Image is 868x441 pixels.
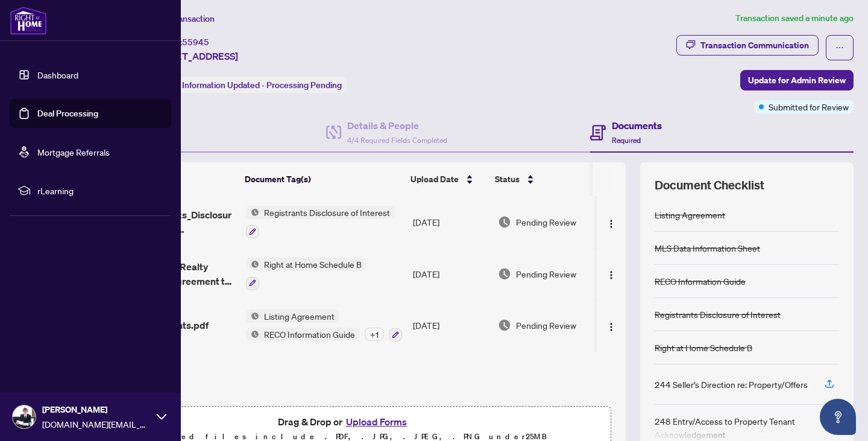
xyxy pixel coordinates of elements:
[259,328,360,341] span: RECO Information Guide
[655,341,752,354] div: Right at Home Schedule B
[246,258,366,290] button: Status IconRight at Home Schedule B
[365,328,384,341] div: + 1
[835,43,844,52] span: ellipsis
[655,308,781,321] div: Registrants Disclosure of Interest
[602,212,621,232] button: Logo
[37,108,98,119] a: Deal Processing
[655,241,760,255] div: MLS Data Information Sheet
[516,319,576,332] span: Pending Review
[612,136,641,145] span: Required
[13,405,36,428] img: Profile Icon
[676,35,819,56] button: Transaction Communication
[278,414,410,430] span: Drag & Drop or
[602,264,621,284] button: Logo
[259,309,339,323] span: Listing Agreement
[606,219,616,229] img: Logo
[655,274,746,288] div: RECO Information Guide
[347,118,447,133] h4: Details & People
[408,300,493,352] td: [DATE]
[516,267,576,281] span: Pending Review
[259,258,366,271] span: Right at Home Schedule B
[748,71,846,90] span: Update for Admin Review
[740,70,854,90] button: Update for Admin Review
[37,184,163,197] span: rLearning
[240,162,406,196] th: Document Tag(s)
[259,206,395,219] span: Registrants Disclosure of Interest
[490,162,593,196] th: Status
[182,80,342,90] span: Information Updated - Processing Pending
[182,37,209,48] span: 55945
[606,270,616,280] img: Logo
[408,196,493,248] td: [DATE]
[42,417,151,431] span: [DOMAIN_NAME][EMAIL_ADDRESS][DOMAIN_NAME]
[342,414,410,430] button: Upload Forms
[246,309,259,323] img: Status Icon
[10,6,47,35] img: logo
[655,414,810,441] div: 248 Entry/Access to Property Tenant Acknowledgement
[655,177,764,194] span: Document Checklist
[498,215,511,229] img: Document Status
[700,36,809,55] div: Transaction Communication
[246,206,395,238] button: Status IconRegistrants Disclosure of Interest
[655,208,725,221] div: Listing Agreement
[498,319,511,332] img: Document Status
[516,215,576,229] span: Pending Review
[408,248,493,300] td: [DATE]
[498,267,511,281] img: Document Status
[820,399,856,435] button: Open asap
[347,136,447,145] span: 4/4 Required Fields Completed
[612,118,662,133] h4: Documents
[606,322,616,332] img: Logo
[246,206,259,219] img: Status Icon
[37,69,78,80] a: Dashboard
[769,100,849,113] span: Submitted for Review
[149,77,347,93] div: Status:
[37,147,110,157] a: Mortgage Referrals
[246,258,259,271] img: Status Icon
[602,316,621,335] button: Logo
[410,173,459,186] span: Upload Date
[150,13,215,24] span: View Transaction
[149,49,238,63] span: [STREET_ADDRESS]
[42,403,151,416] span: [PERSON_NAME]
[655,378,808,391] div: 244 Seller’s Direction re: Property/Offers
[495,173,520,186] span: Status
[735,11,854,25] article: Transaction saved a minute ago
[246,328,259,341] img: Status Icon
[246,309,402,342] button: Status IconListing AgreementStatus IconRECO Information Guide+1
[406,162,490,196] th: Upload Date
